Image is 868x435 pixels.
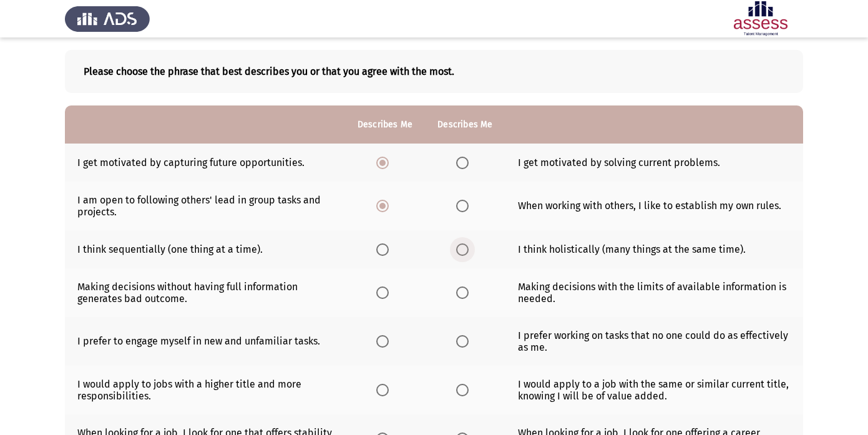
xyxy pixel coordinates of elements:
mat-radio-group: Select an option [376,199,394,211]
mat-radio-group: Select an option [376,243,394,255]
mat-radio-group: Select an option [456,335,474,346]
mat-radio-group: Select an option [456,243,474,255]
td: I get motivated by solving current problems. [505,144,803,182]
mat-radio-group: Select an option [376,156,394,168]
mat-radio-group: Select an option [456,383,474,395]
img: Assess Talent Management logo [65,1,150,36]
td: Making decisions with the limits of available information is needed. [505,268,803,317]
td: I am open to following others' lead in group tasks and projects. [65,182,345,230]
b: Please choose the phrase that best describes you or that you agree with the most. [84,66,784,77]
mat-radio-group: Select an option [456,286,474,298]
mat-radio-group: Select an option [376,383,394,395]
td: I think sequentially (one thing at a time). [65,230,345,268]
th: Describes Me [425,105,505,144]
mat-radio-group: Select an option [456,199,474,211]
td: When working with others, I like to establish my own rules. [505,182,803,230]
mat-radio-group: Select an option [376,286,394,298]
td: I prefer working on tasks that no one could do as effectively as me. [505,317,803,366]
mat-radio-group: Select an option [456,156,474,168]
td: I would apply to jobs with a higher title and more responsibilities. [65,366,345,414]
td: I think holistically (many things at the same time). [505,230,803,268]
img: Assessment logo of Potentiality Assessment R2 (EN/AR) [718,1,803,36]
mat-radio-group: Select an option [376,335,394,346]
td: Making decisions without having full information generates bad outcome. [65,268,345,317]
th: Describes Me [345,105,425,144]
td: I would apply to a job with the same or similar current title, knowing I will be of value added. [505,366,803,414]
td: I prefer to engage myself in new and unfamiliar tasks. [65,317,345,366]
td: I get motivated by capturing future opportunities. [65,144,345,182]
